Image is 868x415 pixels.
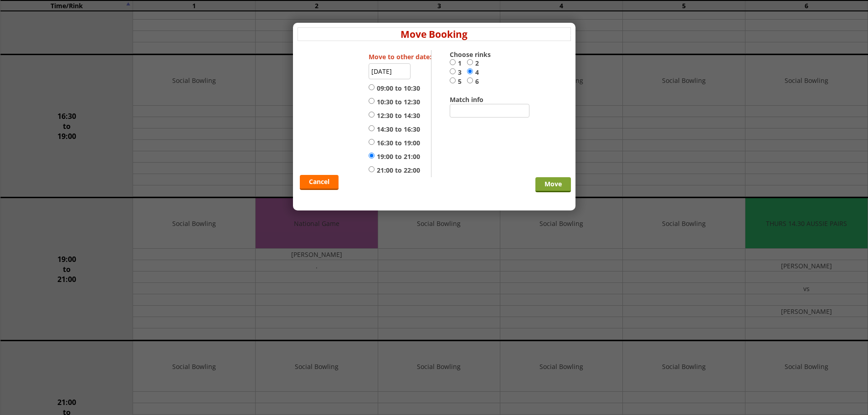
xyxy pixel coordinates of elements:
label: 09:00 to 10:30 [369,84,420,93]
input: 4 [467,68,473,75]
h4: Move Booking [298,27,571,41]
input: 14:30 to 16:30 [369,125,375,132]
input: 2 [467,59,473,66]
label: 4 [467,68,484,77]
input: 10:30 to 12:30 [369,97,375,104]
input: Select date... [369,63,411,79]
input: 5 [450,77,456,84]
input: 21:00 to 22:00 [369,166,375,173]
a: Cancel [300,175,339,190]
label: 10:30 to 12:30 [369,97,420,107]
input: 19:00 to 21:00 [369,152,375,159]
label: 12:30 to 14:30 [369,111,420,120]
label: 1 [450,59,467,68]
input: 3 [450,68,456,75]
label: 2 [467,59,484,68]
input: Move [535,177,571,192]
label: Match info [450,95,499,104]
input: 16:30 to 19:00 [369,138,375,145]
input: 1 [450,59,456,66]
label: 6 [467,77,484,86]
input: 12:30 to 14:30 [369,111,375,118]
label: 3 [450,68,467,77]
label: 21:00 to 22:00 [369,166,420,175]
label: Choose rinks [450,50,499,59]
input: 6 [467,77,473,84]
input: 09:00 to 10:30 [369,84,375,91]
label: 19:00 to 21:00 [369,152,420,161]
a: x [565,26,571,38]
label: 14:30 to 16:30 [369,125,420,134]
label: Move to other date: [369,52,431,61]
label: 16:30 to 19:00 [369,138,420,148]
label: 5 [450,77,467,86]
